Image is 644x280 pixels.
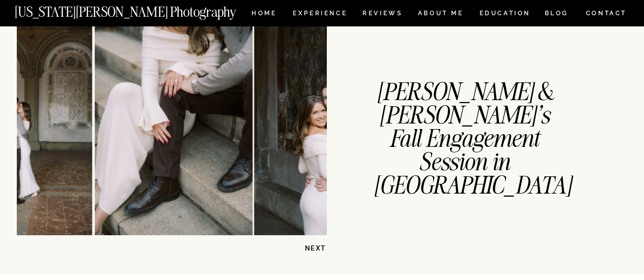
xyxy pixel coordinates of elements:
[417,10,464,19] a: ABOUT ME
[274,243,326,253] p: NEXT
[249,10,278,19] a: HOME
[585,8,627,19] a: CONTACT
[478,10,531,19] a: EDUCATION
[544,10,569,19] a: BLOG
[293,10,346,19] a: Experience
[362,10,401,19] a: REVIEWS
[15,5,270,14] a: [US_STATE][PERSON_NAME] Photography
[374,80,555,148] h1: [PERSON_NAME] & [PERSON_NAME]'s Fall Engagement Session in [GEOGRAPHIC_DATA]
